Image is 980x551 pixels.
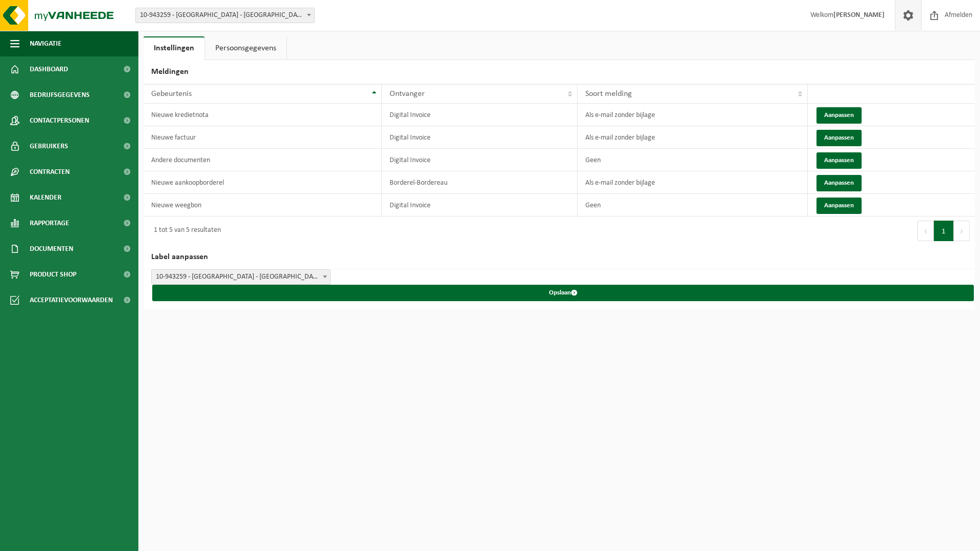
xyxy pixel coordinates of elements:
td: Als e-mail zonder bijlage [578,126,808,149]
span: 10-943259 - LES BUISSONNETS - SAINT-VAAST [152,270,330,284]
td: Als e-mail zonder bijlage [578,171,808,194]
td: Nieuwe kredietnota [144,104,382,126]
span: 10-943259 - LES BUISSONNETS - SAINT-VAAST [136,8,314,23]
td: Geen [578,194,808,217]
button: Opslaan [152,285,974,301]
span: Soort melding [585,90,632,98]
span: Rapportage [30,210,69,236]
button: Aanpassen [816,175,862,191]
span: Kalender [30,185,62,210]
span: Bedrijfsgegevens [30,82,90,108]
a: Persoonsgegevens [205,36,287,60]
td: Nieuwe weegbon [144,194,382,217]
td: Als e-mail zonder bijlage [578,104,808,126]
h2: Meldingen [144,60,975,84]
span: Dashboard [30,56,68,82]
button: Aanpassen [816,130,862,146]
span: Ontvanger [390,90,425,98]
td: Digital Invoice [382,149,578,171]
td: Andere documenten [144,149,382,171]
td: Geen [578,149,808,171]
td: Digital Invoice [382,126,578,149]
td: Borderel-Bordereau [382,171,578,194]
td: Nieuwe aankoopborderel [144,171,382,194]
td: Digital Invoice [382,104,578,126]
span: Gebruikers [30,133,68,159]
button: Next [954,221,970,241]
div: 1 tot 5 van 5 resultaten [149,222,221,240]
span: Acceptatievoorwaarden [30,287,113,313]
span: Gebeurtenis [151,90,192,98]
span: Contracten [30,159,70,185]
a: Instellingen [144,36,205,60]
span: Contactpersonen [30,108,89,133]
button: Aanpassen [816,198,862,214]
span: 10-943259 - LES BUISSONNETS - SAINT-VAAST [135,8,315,23]
strong: [PERSON_NAME] [833,11,885,19]
span: 10-943259 - LES BUISSONNETS - SAINT-VAAST [151,269,331,285]
h2: Label aanpassen [144,245,975,269]
td: Digital Invoice [382,194,578,217]
button: Aanpassen [816,107,862,124]
button: Aanpassen [816,152,862,169]
span: Navigatie [30,31,62,56]
span: Product Shop [30,262,76,287]
td: Nieuwe factuur [144,126,382,149]
button: Previous [917,221,934,241]
span: Documenten [30,236,73,262]
button: 1 [934,221,954,241]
